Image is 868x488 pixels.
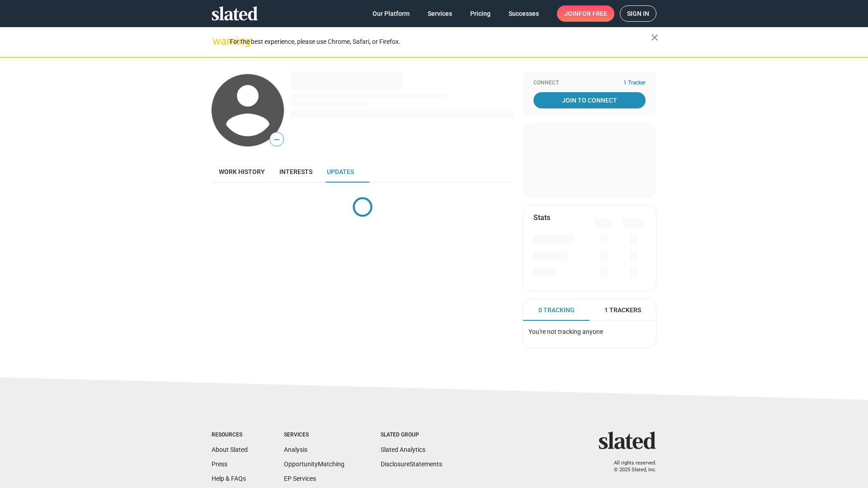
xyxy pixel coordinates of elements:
span: — [270,134,283,145]
span: Pricing [470,5,491,22]
a: Slated Analytics [381,446,425,453]
span: 0 Tracking [538,306,575,314]
a: About Slated [212,446,248,453]
span: You're not tracking anyone [528,328,603,335]
span: Interests [279,168,312,175]
span: Our Platform [373,5,410,22]
a: Sign in [620,5,656,22]
div: For the best experience, please use Chrome, Safari, or Firefox. [230,36,651,48]
a: DisclosureStatements [381,460,442,468]
span: Join To Connect [535,92,644,108]
a: Our Platform [365,5,417,22]
div: Resources [212,432,248,439]
span: Join [564,5,607,22]
mat-card-title: Stats [533,213,550,222]
a: EP Services [284,475,316,482]
span: Sign in [627,6,649,21]
span: Services [428,5,452,22]
div: Slated Group [381,432,442,439]
a: Updates [320,161,361,183]
a: Interests [272,161,320,183]
div: Connect [533,80,646,87]
span: Successes [509,5,539,22]
a: Help & FAQs [212,475,246,482]
a: OpportunityMatching [284,460,344,468]
mat-icon: warning [212,36,223,47]
div: Services [284,432,344,439]
a: Join To Connect [533,92,646,108]
a: Pricing [463,5,498,22]
a: Joinfor free [557,5,614,22]
a: Successes [501,5,546,22]
a: Analysis [284,446,307,453]
a: Services [420,5,459,22]
span: for free [579,5,607,22]
p: All rights reserved. © 2025 Slated, Inc. [604,460,656,473]
mat-icon: close [649,32,660,43]
span: Work history [219,168,265,175]
a: Work history [212,161,272,183]
a: Press [212,460,227,468]
span: 1 Trackers [604,306,641,314]
span: 1 Tracker [623,80,646,87]
span: Updates [327,168,354,175]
